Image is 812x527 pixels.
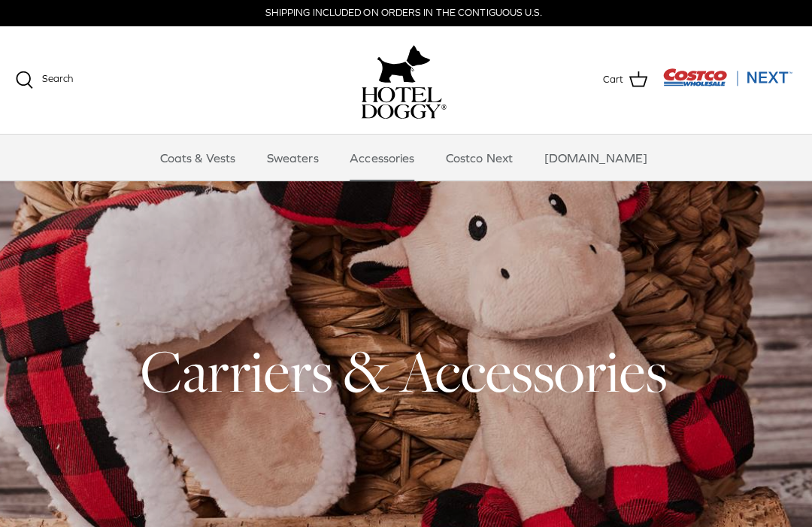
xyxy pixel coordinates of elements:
span: Cart [602,71,623,87]
span: Search [49,72,80,83]
img: hoteldoggycom [364,86,448,117]
img: hoteldoggy.com [380,41,432,86]
a: [DOMAIN_NAME] [531,133,660,178]
a: Coats & Vests [152,133,253,178]
a: Visit Costco Next [662,77,789,88]
a: Search [23,70,80,88]
a: Sweaters [257,133,335,178]
a: Costco Next [434,133,527,178]
a: hoteldoggy.com hoteldoggycom [364,41,448,117]
a: Accessories [339,133,430,178]
h1: Carriers & Accessories [23,329,789,403]
img: Costco Next [662,67,789,86]
a: Cart [602,69,647,89]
